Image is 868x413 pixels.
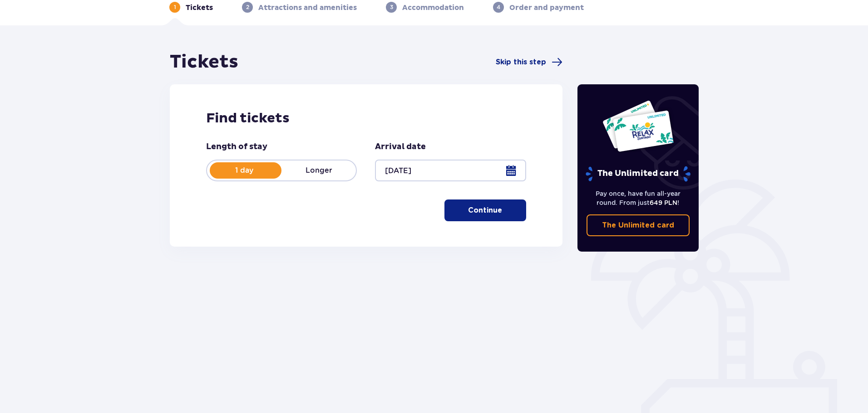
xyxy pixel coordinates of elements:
p: Pay once, have fun all-year round. From just ! [587,189,690,207]
div: 3Accommodation [386,2,464,13]
p: Attractions and amenities [258,3,357,13]
p: Continue [468,205,502,215]
span: 649 PLN [650,199,677,206]
p: The Unlimited card [585,166,691,182]
p: Tickets [186,3,213,13]
p: The Unlimited card [602,220,674,230]
p: Accommodation [402,3,464,13]
a: The Unlimited card [587,214,690,236]
p: Order and payment [509,3,584,13]
p: Arrival date [375,141,426,152]
p: 3 [390,3,393,11]
p: 2 [246,3,249,11]
p: 1 day [207,165,281,175]
span: Skip this step [496,57,546,67]
h2: Find tickets [206,110,526,127]
img: Two entry cards to Suntago with the word 'UNLIMITED RELAX', featuring a white background with tro... [602,100,674,152]
p: Longer [281,165,356,175]
h1: Tickets [170,51,238,73]
a: Skip this step [496,57,562,68]
p: 1 [174,3,176,11]
button: Continue [444,199,526,221]
div: 1Tickets [169,2,213,13]
div: 2Attractions and amenities [242,2,357,13]
p: Length of stay [206,141,267,152]
p: 4 [497,3,500,11]
div: 4Order and payment [493,2,584,13]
